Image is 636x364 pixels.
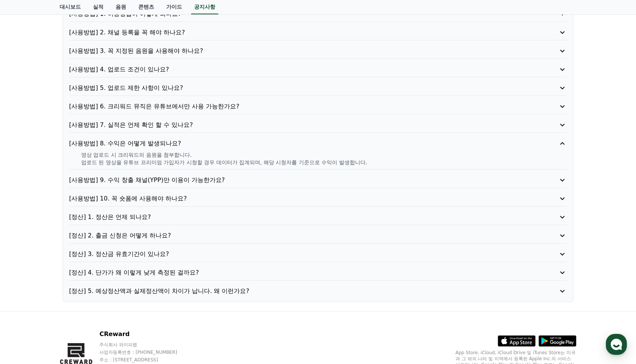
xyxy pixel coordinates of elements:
[69,120,527,130] p: [사용방법] 7. 실적은 언제 확인 할 수 있나요?
[69,250,567,259] button: [정산] 3. 정산금 유효기간이 있나요?
[69,139,527,148] p: [사용방법] 8. 수익은 어떻게 발생되나요?
[24,251,28,257] span: 홈
[50,239,97,258] a: 대화
[117,251,126,257] span: 설정
[99,330,191,339] p: CReward
[69,28,567,37] button: [사용방법] 2. 채널 등록을 꼭 해야 하나요?
[69,65,567,74] button: [사용방법] 4. 업로드 조건이 있나요?
[69,176,527,185] p: [사용방법] 9. 수익 창출 채널(YPP)만 이용이 가능한가요?
[69,139,567,148] button: [사용방법] 8. 수익은 어떻게 발생되나요?
[99,342,191,348] p: 주식회사 와이피랩
[69,102,527,111] p: [사용방법] 6. 크리워드 뮤직은 유튜브에서만 사용 가능한가요?
[69,194,527,203] p: [사용방법] 10. 꼭 숏폼에 사용해야 하나요?
[69,287,567,296] button: [정산] 5. 예상정산액과 실제정산액이 차이가 납니다. 왜 이런가요?
[2,239,50,258] a: 홈
[69,231,527,240] p: [정산] 2. 출금 신청은 어떻게 하나요?
[69,268,527,277] p: [정산] 4. 단가가 왜 이렇게 낮게 측정된 걸까요?
[69,176,567,185] button: [사용방법] 9. 수익 창출 채널(YPP)만 이용이 가능한가요?
[69,120,567,130] button: [사용방법] 7. 실적은 언제 확인 할 수 있나요?
[99,357,191,363] p: 주소 : [STREET_ADDRESS]
[69,65,527,74] p: [사용방법] 4. 업로드 조건이 있나요?
[69,194,567,203] button: [사용방법] 10. 꼭 숏폼에 사용해야 하나요?
[69,46,527,56] p: [사용방법] 3. 꼭 지정된 음원을 사용해야 하나요?
[69,83,527,93] p: [사용방법] 5. 업로드 제한 사항이 있나요?
[69,287,527,296] p: [정산] 5. 예상정산액과 실제정산액이 차이가 납니다. 왜 이런가요?
[99,349,191,355] p: 사업자등록번호 : [PHONE_NUMBER]
[69,231,567,240] button: [정산] 2. 출금 신청은 어떻게 하나요?
[69,213,527,222] p: [정산] 1. 정산은 언제 되나요?
[97,239,145,258] a: 설정
[69,83,567,93] button: [사용방법] 5. 업로드 제한 사항이 있나요?
[69,213,567,222] button: [정산] 1. 정산은 언제 되나요?
[81,151,567,159] p: 영상 업로드 시 크리워드의 음원을 첨부합니다.
[69,251,78,257] span: 대화
[69,268,567,277] button: [정산] 4. 단가가 왜 이렇게 낮게 측정된 걸까요?
[69,102,567,111] button: [사용방법] 6. 크리워드 뮤직은 유튜브에서만 사용 가능한가요?
[69,46,567,56] button: [사용방법] 3. 꼭 지정된 음원을 사용해야 하나요?
[69,250,527,259] p: [정산] 3. 정산금 유효기간이 있나요?
[69,28,527,37] p: [사용방법] 2. 채널 등록을 꼭 해야 하나요?
[81,159,567,166] p: 업로드 된 영상을 유튜브 프리미엄 가입자가 시청할 경우 데이터가 집계되며, 해당 시청자를 기준으로 수익이 발생합니다.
